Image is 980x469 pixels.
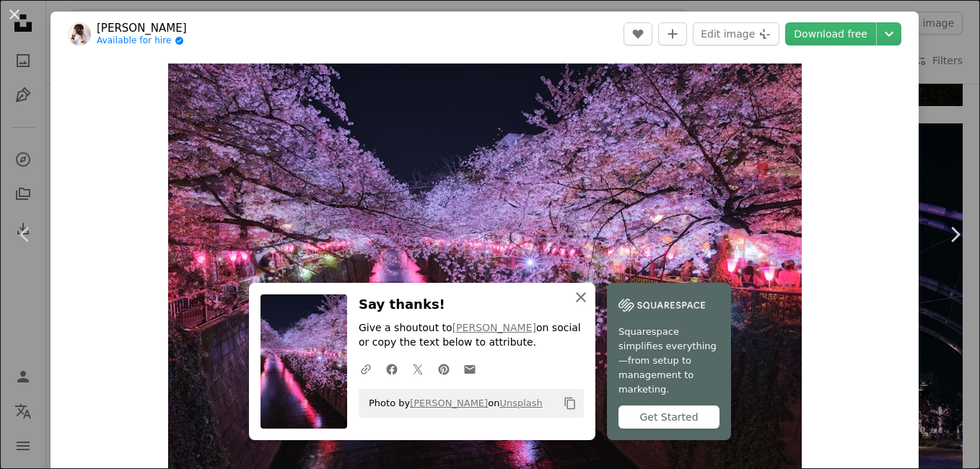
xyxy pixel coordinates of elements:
span: Photo by on [362,392,543,415]
a: Available for hire [97,35,187,47]
a: [PERSON_NAME] [410,398,488,408]
a: Share on Twitter [405,354,431,383]
span: Squarespace simplifies everything—from setup to management to marketing. [618,325,719,397]
button: Copy to clipboard [558,391,582,416]
a: Share on Facebook [379,354,405,383]
a: Squarespace simplifies everything—from setup to management to marketing.Get Started [607,283,731,440]
button: Edit image [693,22,779,45]
a: [PERSON_NAME] [97,21,187,35]
p: Give a shoutout to on social or copy the text below to attribute. [359,321,584,350]
h3: Say thanks! [359,294,584,315]
a: Next [929,165,980,304]
a: [PERSON_NAME] [452,322,536,333]
img: Go to Takashi Miyazaki's profile [68,22,91,45]
img: file-1747939142011-51e5cc87e3c9 [618,294,705,316]
button: Like [624,22,652,45]
button: Add to Collection [658,22,687,45]
button: Choose download size [877,22,901,45]
a: Share on Pinterest [431,354,457,383]
a: Share over email [457,354,483,383]
div: Get Started [618,406,719,429]
a: Download free [785,22,876,45]
a: Unsplash [499,398,542,408]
